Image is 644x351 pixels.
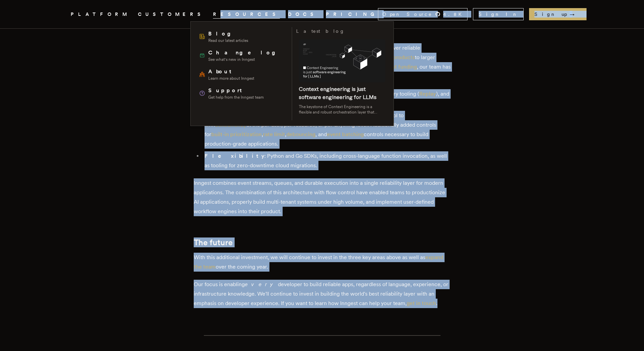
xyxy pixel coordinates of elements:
a: PRICING [326,10,378,19]
a: SupportGet help from the Inngest team [196,84,288,103]
h3: Latest blog [296,27,345,35]
a: BlogRead our latest articles [196,27,288,46]
span: Get help from the Inngest team [208,95,264,100]
a: ChangelogSee what's new in Inngest [196,46,288,65]
a: CUSTOMERS [138,10,205,19]
span: Learn more about Inngest [208,76,254,81]
h2: The future [194,238,451,247]
li: : Multi-level virtual queues including fine-grained control to limit at the per-user, per-resourc... [202,111,451,149]
p: With this additional investment, we will continue to invest in the three key areas above as well ... [194,253,451,272]
button: PLATFORM [71,10,130,19]
a: AboutLearn more about Inngest [196,65,288,84]
a: Sign In [473,8,524,20]
span: Support [208,86,264,95]
a: rate limit [263,131,285,137]
a: event batching [327,131,364,137]
p: Inngest combines event streams, queues, and durable execution into a single reliability layer for... [194,178,451,216]
span: About [208,68,254,76]
a: Replay [419,91,436,97]
span: 4.8 K [443,11,466,18]
a: DOCS [288,10,318,19]
span: Read our latest articles [208,38,248,43]
span: See what's new in Inngest [208,57,280,62]
span: Open Source [382,11,432,18]
span: → [570,11,581,18]
p: Our focus is enabling developer to build reliable apps, regardless of language, experience, or in... [194,280,451,308]
span: Blog [208,30,248,38]
em: every [245,281,278,287]
a: Sign up [529,8,587,20]
li: : Python and Go SDKs, including cross-language function invocation, as well as tooling for zero-d... [202,151,451,170]
a: built-in prioritization [211,131,262,137]
span: Changelog [208,49,280,57]
a: our last funding [379,64,417,70]
button: RESOURCES [213,10,280,19]
strong: Flexibility [205,153,264,159]
a: get in touch [407,300,436,306]
a: Context engineering is just software engineering for LLMs [299,86,377,100]
a: debouncing [286,131,315,137]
